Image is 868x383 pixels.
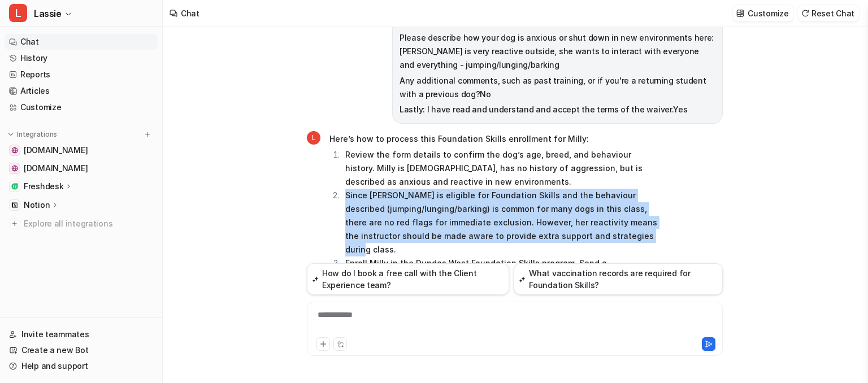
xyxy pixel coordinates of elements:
[5,50,158,66] a: History
[144,130,151,138] img: menu_add.svg
[11,202,18,208] img: Notion
[11,183,18,190] img: Freshdesk
[400,74,715,101] p: Any additional comments, such as past training, or if you're a returning student with a previous ...
[5,327,158,342] a: Invite teammates
[24,163,88,174] span: [DOMAIN_NAME]
[307,263,509,295] button: How do I book a free call with the Client Experience team?
[342,256,660,297] li: Enroll Milly in the Dundas West Foundation Skills program. Send a confirmation email to Bruna, in...
[733,5,793,21] button: Customize
[181,7,199,19] div: Chat
[798,5,859,21] button: Reset Chat
[801,9,809,18] img: reset
[5,83,158,99] a: Articles
[11,165,18,172] img: online.whenhoundsfly.com
[400,103,715,116] p: Lastly: I have read and understand and accept the terms of the waiver.Yes
[7,130,15,138] img: expand menu
[24,199,50,211] p: Notion
[5,34,158,50] a: Chat
[5,160,158,176] a: online.whenhoundsfly.com[DOMAIN_NAME]
[736,9,744,18] img: customize
[307,131,320,145] span: L
[514,263,723,295] button: What vaccination records are required for Foundation Skills?
[9,218,20,229] img: explore all integrations
[400,31,715,72] p: Please describe how your dog is anxious or shut down in new environments here:[PERSON_NAME] is ve...
[5,129,60,140] button: Integrations
[34,6,62,21] span: Lassie
[24,181,63,192] p: Freshdesk
[24,145,88,156] span: [DOMAIN_NAME]
[5,67,158,82] a: Reports
[24,215,153,233] span: Explore all integrations
[17,130,57,139] p: Integrations
[748,7,788,19] p: Customize
[9,4,27,22] span: L
[5,99,158,115] a: Customize
[342,189,660,256] li: Since [PERSON_NAME] is eligible for Foundation Skills and the behaviour described (jumping/lungin...
[5,358,158,374] a: Help and support
[11,147,18,154] img: www.whenhoundsfly.com
[5,142,158,158] a: www.whenhoundsfly.com[DOMAIN_NAME]
[5,216,158,232] a: Explore all integrations
[342,148,660,189] li: Review the form details to confirm the dog’s age, breed, and behaviour history. Milly is [DEMOGRA...
[5,342,158,358] a: Create a new Bot
[329,132,660,146] p: Here’s how to process this Foundation Skills enrollment for Milly:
